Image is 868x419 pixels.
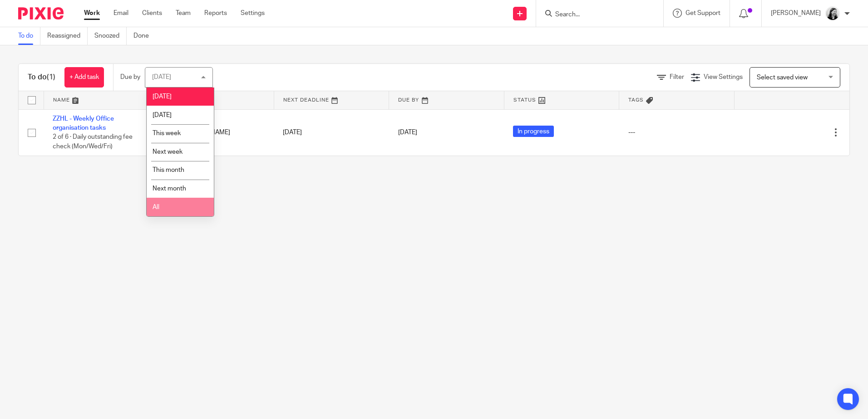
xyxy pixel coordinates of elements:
span: 2 of 6 · Daily outstanding fee check (Mon/Wed/Fri) [53,134,133,150]
a: Reports [204,9,227,18]
a: Reassigned [47,27,88,45]
a: Done [133,27,156,45]
span: Next month [153,185,186,192]
span: Select saved view [757,74,808,81]
div: --- [628,128,725,137]
a: ZZHL - Weekly Office organisation tasks [53,116,114,131]
a: Work [84,9,100,18]
span: Filter [670,74,684,80]
a: Settings [241,9,265,18]
span: [DATE] [398,129,417,136]
td: [DATE] [274,109,389,156]
td: ZZ - [PERSON_NAME] [159,109,274,156]
h1: To do [28,73,55,82]
span: This week [153,130,181,136]
input: Search [554,11,636,19]
span: View Settings [704,74,743,80]
a: Snoozed [94,27,127,45]
p: Due by [120,73,140,82]
span: Tags [628,97,644,102]
p: [PERSON_NAME] [771,9,821,18]
a: Clients [142,9,162,18]
div: [DATE] [152,74,171,80]
img: Helen_2025.jpg [825,6,840,21]
span: All [153,204,159,210]
span: [DATE] [153,112,172,118]
img: Pixie [18,7,64,19]
a: Team [176,9,191,18]
span: Next week [153,149,182,155]
a: + Add task [64,67,104,88]
span: Get Support [686,10,720,16]
span: In progress [513,126,554,137]
span: (1) [47,73,55,81]
a: Email [113,9,128,18]
span: This month [153,167,184,173]
a: To do [18,27,40,45]
span: [DATE] [153,93,172,100]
